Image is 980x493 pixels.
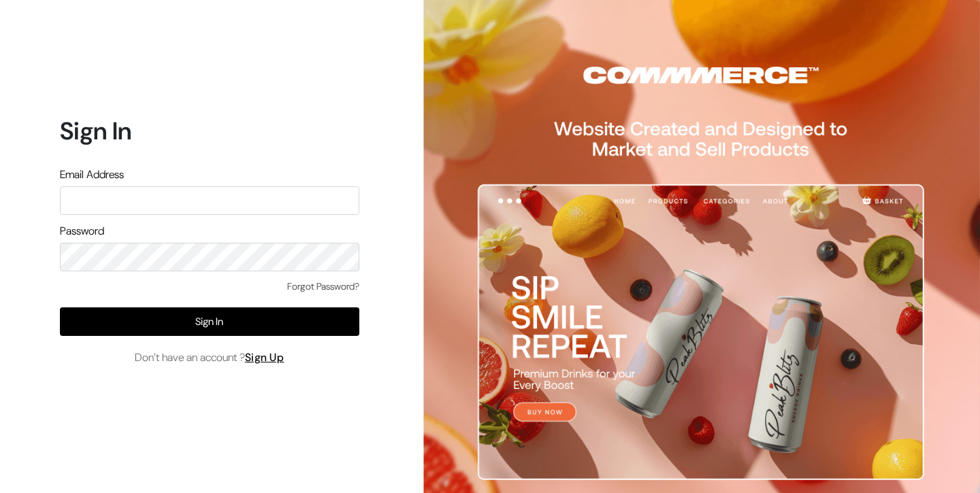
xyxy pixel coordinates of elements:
[60,307,359,336] button: Sign In
[245,350,284,364] a: Sign Up
[60,167,124,183] label: Email Address
[60,116,359,146] h1: Sign In
[287,279,359,294] a: Forgot Password?
[60,223,104,239] label: Password
[135,350,284,366] span: Don’t have an account ?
